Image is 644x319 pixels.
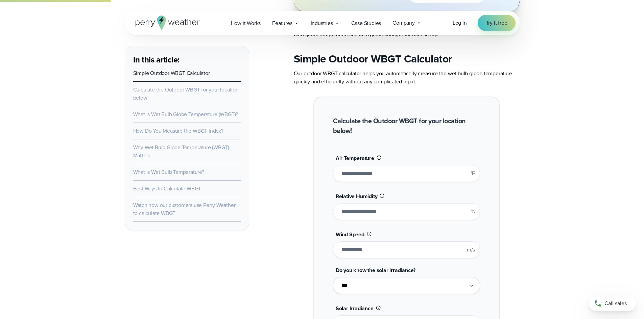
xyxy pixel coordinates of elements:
span: Do you know the solar irradiance? [336,266,415,274]
h2: Simple Outdoor WBGT Calculator [294,52,520,65]
a: Calculate the Outdoor WBGT for your location below! [133,86,239,102]
h2: Calculate the Outdoor WBGT for your location below! [333,116,480,136]
a: Try it free [478,15,516,31]
span: Call sales [604,299,627,308]
a: Log in [453,19,467,27]
span: Try it free [486,19,507,27]
a: Simple Outdoor WBGT Calculator [133,69,210,77]
span: How it Works [231,19,261,27]
span: Case Studies [351,19,381,27]
span: Air Temperature [336,154,374,162]
span: Features [272,19,292,27]
a: Watch how our customers use Perry Weather to calculate WBGT [133,201,236,217]
a: Best Ways to Calculate WBGT [133,185,201,192]
h3: In this article: [133,54,241,65]
a: What is Wet Bulb Temperature? [133,168,204,176]
a: Case Studies [345,16,387,30]
p: Our outdoor WBGT calculator helps you automatically measure the wet bulb globe temperature quickl... [294,70,520,86]
span: Solar Irradiance [336,304,374,312]
span: Wind Speed [336,231,364,238]
span: Company [392,19,415,27]
a: Why Wet Bulb Globe Temperature (WBGT) Matters [133,143,230,159]
span: Industries [311,19,333,27]
a: What is Wet Bulb Globe Temperature (WBGT)? [133,110,238,118]
a: How it Works [225,16,267,30]
span: Log in [453,19,467,27]
a: Call sales [589,296,636,311]
a: How Do You Measure the WBGT Index? [133,127,223,135]
span: Relative Humidity [336,192,378,200]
